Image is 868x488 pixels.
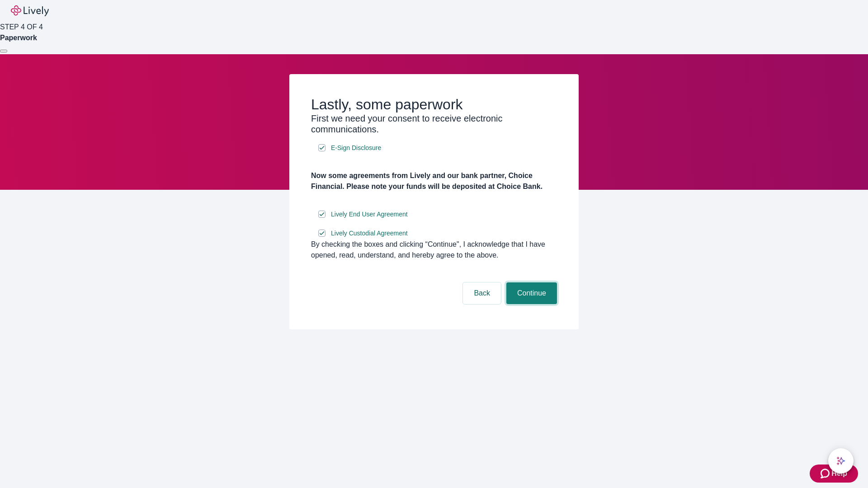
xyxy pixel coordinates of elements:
[329,228,410,239] a: e-sign disclosure document
[329,209,410,220] a: e-sign disclosure document
[828,448,854,474] button: chat
[311,239,557,261] div: By checking the boxes and clicking “Continue", I acknowledge that I have opened, read, understand...
[331,210,408,219] span: Lively End User Agreement
[506,282,557,304] button: Continue
[810,465,858,483] button: Zendesk support iconHelp
[836,456,845,465] svg: Lively AI Assistant
[11,5,49,16] img: Lively
[311,170,557,192] h4: Now some agreements from Lively and our bank partner, Choice Financial. Please note your funds wi...
[331,143,381,153] span: E-Sign Disclosure
[311,113,557,135] h3: First we need your consent to receive electronic communications.
[821,468,831,479] svg: Zendesk support icon
[831,468,847,479] span: Help
[311,96,557,113] h2: Lastly, some paperwork
[331,229,408,238] span: Lively Custodial Agreement
[329,142,383,154] a: e-sign disclosure document
[463,282,501,304] button: Back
